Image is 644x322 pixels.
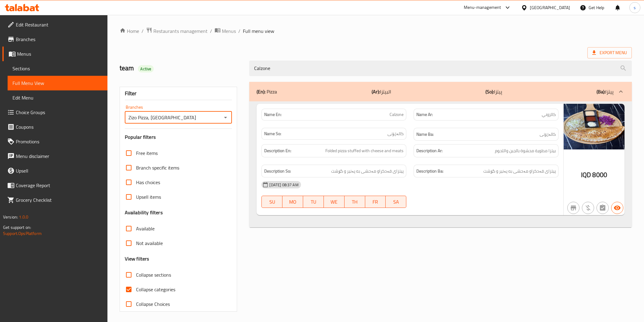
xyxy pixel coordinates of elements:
div: Menu-management [464,4,501,11]
span: Available [136,225,155,232]
div: (En): Pizza(Ar):البيتزا(So):پیتزا(Ba):پیتزا [249,82,632,101]
button: SU [261,196,282,208]
div: Filter [125,87,232,100]
button: Available [611,202,623,214]
span: Branch specific items [136,164,179,171]
span: Edit Menu [12,94,103,101]
strong: Description Ar: [416,147,443,155]
button: Purchased item [582,202,594,214]
b: (Ba): [597,87,605,96]
span: SA [388,198,404,206]
a: Menu disclaimer [2,149,107,163]
span: Upsell [16,167,103,174]
span: Active [138,66,154,72]
button: TH [345,196,365,208]
p: Pizza [257,88,277,95]
span: SU [264,198,280,206]
span: Coupons [16,123,103,131]
strong: Name Ba: [416,131,434,138]
a: Full Menu View [8,76,107,90]
span: Choice Groups [16,109,103,116]
button: WE [324,196,345,208]
li: / [142,27,144,35]
span: Calzone [390,111,404,118]
a: Promotions [2,134,107,149]
span: پیتزای قەدکراو مەحشی به پەنیر و گۆشت [483,167,556,175]
span: Not available [136,240,163,247]
span: Promotions [16,138,103,145]
span: Sections [12,65,103,72]
span: Collapse Choices [136,300,170,308]
span: FR [368,198,383,206]
span: Folded pizza stuffed with cheese and meats [325,147,404,155]
li: / [238,27,240,35]
a: Menus [2,47,107,61]
p: پیتزا [597,88,614,95]
span: پیتزای قەدکراو مەحشی به پەنیر و گۆشت [331,167,404,175]
strong: Name En: [264,111,282,118]
h2: team [120,64,242,73]
button: FR [365,196,386,208]
strong: Name Ar: [416,111,433,118]
span: TU [306,198,321,206]
li: / [210,27,212,35]
span: 8000 [592,169,607,181]
span: كالزوني [542,111,556,118]
a: Sections [8,61,107,76]
a: Upsell [2,163,107,178]
h3: Availability filters [125,209,163,216]
strong: Description So: [264,167,291,175]
button: Not branch specific item [567,202,579,214]
b: (En): [257,87,265,96]
a: Edit Menu [8,90,107,105]
span: 1.0.0 [19,213,28,221]
span: Menu disclaimer [16,152,103,160]
a: Menus [215,27,236,35]
span: TH [347,198,363,206]
strong: Name So: [264,131,281,137]
span: بيتزا مطوية محشوة بالجبن واللحوم [495,147,556,155]
span: s [634,4,636,11]
span: IQD [581,169,591,181]
span: [DATE] 08:37 AM [267,182,301,188]
p: پیتزا [485,88,502,95]
h3: Popular filters [125,134,232,141]
button: SA [386,196,406,208]
span: Menus [17,50,103,58]
strong: Description En: [264,147,291,155]
span: کالەزۆنی [540,131,556,138]
span: Coverage Report [16,182,103,189]
span: Export Menu [592,49,627,57]
span: Collapse sections [136,271,171,278]
nav: breadcrumb [120,27,632,35]
button: Not has choices [597,202,609,214]
h3: View filters [125,255,149,262]
b: (So): [485,87,494,96]
span: Edit Restaurant [16,21,103,28]
button: Open [221,113,230,122]
span: کالەزۆنی [387,131,404,137]
a: Choice Groups [2,105,107,120]
img: Calzone_638936951294576362.jpg [564,104,625,149]
a: Coupons [2,120,107,134]
span: Get support on: [3,223,31,231]
span: Upsell items [136,193,161,201]
span: Collapse categories [136,286,175,293]
span: Restaurants management [153,27,208,35]
a: Grocery Checklist [2,193,107,207]
b: (Ar): [372,87,380,96]
a: Coverage Report [2,178,107,193]
a: Home [120,27,139,35]
span: WE [326,198,342,206]
span: MO [285,198,301,206]
span: Branches [16,36,103,43]
a: Edit Restaurant [2,17,107,32]
span: Version: [3,213,18,221]
span: Grocery Checklist [16,196,103,204]
span: Has choices [136,179,160,186]
strong: Description Ba: [416,167,443,175]
button: TU [303,196,324,208]
button: MO [282,196,303,208]
p: البيتزا [372,88,391,95]
a: Restaurants management [146,27,208,35]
